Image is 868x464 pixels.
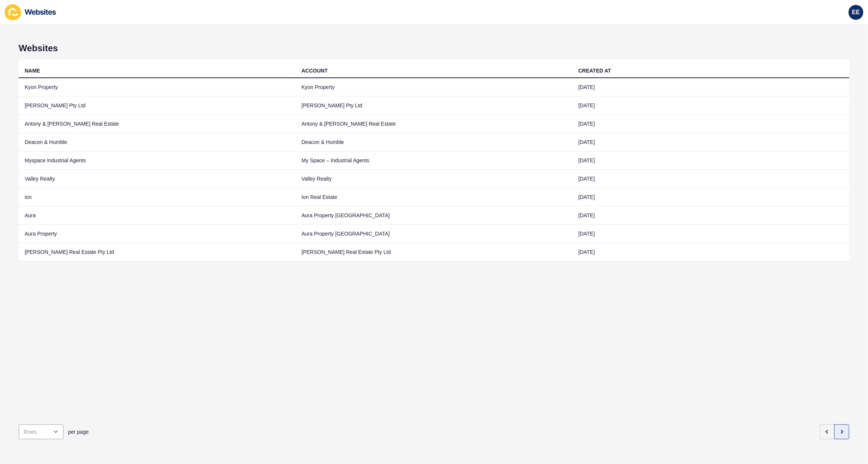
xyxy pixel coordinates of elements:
td: Antony & [PERSON_NAME] Real Estate [296,115,573,133]
td: Deacon & Humble [296,133,573,151]
td: Aura Property [19,225,296,243]
td: Valley Realty [296,170,573,188]
div: ACCOUNT [302,67,328,74]
td: Kyon Property [296,78,573,96]
h1: Websites [19,43,849,53]
span: EE [852,9,860,16]
td: [DATE] [572,133,849,151]
td: [DATE] [572,96,849,115]
span: per page [68,428,89,436]
td: [DATE] [572,225,849,243]
td: [DATE] [572,151,849,170]
td: Myspace Industrial Agents [19,151,296,170]
td: Aura Property [GEOGRAPHIC_DATA] [296,206,573,225]
td: [DATE] [572,243,849,261]
td: Valley Realty [19,170,296,188]
td: My Space – Industrial Agents [296,151,573,170]
td: [DATE] [572,115,849,133]
td: [DATE] [572,188,849,206]
td: Aura Property [GEOGRAPHIC_DATA] [296,225,573,243]
td: Deacon & Humble [19,133,296,151]
td: [PERSON_NAME] Real Estate Pty Ltd [19,243,296,261]
td: ion [19,188,296,206]
div: NAME [25,67,40,74]
td: [DATE] [572,78,849,96]
td: Antony & [PERSON_NAME] Real Estate [19,115,296,133]
td: Kyon Property [19,78,296,96]
td: [PERSON_NAME] Real Estate Pty Ltd [296,243,573,261]
td: [PERSON_NAME] Pty Ltd [296,96,573,115]
td: [DATE] [572,206,849,225]
td: [DATE] [572,170,849,188]
td: Aura [19,206,296,225]
div: open menu [19,424,64,439]
div: CREATED AT [578,67,611,74]
td: [PERSON_NAME] Pty Ltd [19,96,296,115]
td: Ion Real Estate [296,188,573,206]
